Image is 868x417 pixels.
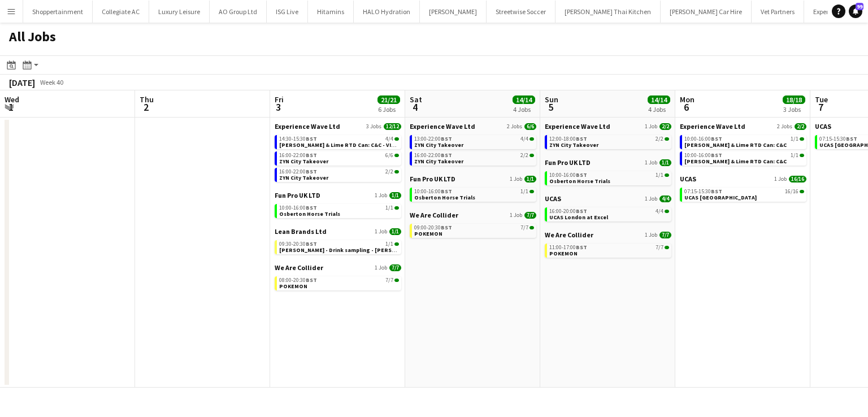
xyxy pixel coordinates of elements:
[813,101,828,114] span: 7
[420,1,487,23] button: [PERSON_NAME]
[279,158,328,165] span: ZYN City Takeover
[545,94,558,105] span: Sun
[819,136,857,142] span: 07:15-15:30
[279,169,317,175] span: 16:00-22:00
[414,141,463,149] span: ZYN City Takeover
[680,175,806,183] a: UCAS1 Job16/16
[441,135,452,142] span: BST
[410,175,536,211] div: Fun Pro UK LTD1 Job1/110:00-16:00BST1/1Osberton Horse Trials
[815,122,831,131] span: UCAS
[410,122,536,175] div: Experience Wave Ltd2 Jobs6/613:00-22:00BST4/4ZYN City Takeover16:00-22:00BST2/2ZYN City Takeover
[791,136,798,142] span: 1/1
[279,241,317,247] span: 09:30-20:30
[410,175,536,183] a: Fun Pro UK LTD1 Job1/1
[665,137,669,141] span: 2/2
[524,176,536,183] span: 1/1
[410,211,536,219] a: We Are Collider1 Job7/7
[414,194,475,201] span: Osberton Horse Trials
[680,122,806,175] div: Experience Wave Ltd2 Jobs2/210:00-16:00BST1/1[PERSON_NAME] & Lime RTD Can: C&C10:00-16:00BST1/1[P...
[659,232,671,238] span: 7/7
[279,141,437,149] span: Jameson Ginger & Lime RTD Can: C&C - VIRTUAL TRAINING
[267,1,308,23] button: ISG Live
[576,207,587,215] span: BST
[545,231,593,239] span: We Are Collider
[275,263,401,293] div: We Are Collider1 Job7/708:00-20:30BST7/7POKEMON
[549,136,587,142] span: 12:00-18:00
[389,264,401,271] span: 7/7
[37,78,66,86] span: Week 40
[645,123,657,130] span: 1 Job
[375,228,387,235] span: 1 Job
[389,192,401,199] span: 1/1
[576,135,587,142] span: BST
[656,172,663,178] span: 1/1
[680,122,806,131] a: Experience Wave Ltd2 Jobs2/2
[530,226,534,229] span: 7/7
[711,188,722,195] span: BST
[414,136,452,142] span: 13:00-22:00
[385,169,393,175] span: 2/2
[414,224,534,237] a: 09:00-20:30BST7/7POKEMON
[378,105,400,114] div: 6 Jobs
[410,211,458,219] span: We Are Collider
[414,230,442,237] span: POKEMON
[549,172,587,178] span: 10:00-16:00
[684,158,787,165] span: Jameson Ginger & Lime RTD Can: C&C
[275,227,327,236] span: Lean Brands Ltd
[93,1,149,23] button: Collegiate AC
[414,151,534,164] a: 16:00-22:00BST2/2ZYN City Takeover
[385,241,393,247] span: 1/1
[410,122,536,131] a: Experience Wave Ltd2 Jobs6/6
[711,135,722,142] span: BST
[306,276,317,284] span: BST
[306,204,317,211] span: BST
[9,77,35,88] div: [DATE]
[366,123,381,130] span: 3 Jobs
[275,263,323,272] span: We Are Collider
[354,1,420,23] button: HALO Hydration
[410,211,536,240] div: We Are Collider1 Job7/709:00-20:30BST7/7POKEMON
[684,135,804,148] a: 10:00-16:00BST1/1[PERSON_NAME] & Lime RTD Can: C&C
[800,190,804,193] span: 16/16
[414,135,534,148] a: 13:00-22:00BST4/4ZYN City Takeover
[680,94,695,105] span: Mon
[545,122,671,158] div: Experience Wave Ltd1 Job2/212:00-18:00BST2/2ZYN City Takeover
[414,153,452,158] span: 16:00-22:00
[275,122,401,191] div: Experience Wave Ltd3 Jobs12/1214:30-15:30BST4/4[PERSON_NAME] & Lime RTD Can: C&C - VIRTUAL TRAINI...
[645,196,657,202] span: 1 Job
[275,227,401,263] div: Lean Brands Ltd1 Job1/109:30-20:30BST1/1[PERSON_NAME] - Drink sampling - [PERSON_NAME]
[800,154,804,157] span: 1/1
[414,158,463,165] span: ZYN City Takeover
[410,175,455,183] span: Fun Pro UK LTD
[279,136,317,142] span: 14:30-15:30
[549,135,669,148] a: 12:00-18:00BST2/2ZYN City Takeover
[279,205,317,211] span: 10:00-16:00
[275,122,401,131] a: Experience Wave Ltd3 Jobs12/12
[549,141,598,149] span: ZYN City Takeover
[545,158,671,194] div: Fun Pro UK LTD1 Job1/110:00-16:00BST1/1Osberton Horse Trials
[279,174,328,181] span: ZYN City Takeover
[138,101,154,114] span: 2
[576,244,587,251] span: BST
[5,94,19,105] span: Wed
[279,204,399,217] a: 10:00-16:00BST1/1Osberton Horse Trials
[414,225,452,231] span: 09:00-20:30
[375,264,387,271] span: 1 Job
[394,242,399,246] span: 1/1
[684,136,722,142] span: 10:00-16:00
[210,1,267,23] button: AO Group Ltd
[306,240,317,247] span: BST
[645,232,657,238] span: 1 Job
[279,153,317,158] span: 16:00-22:00
[520,189,528,194] span: 1/1
[520,153,528,158] span: 2/2
[306,135,317,142] span: BST
[555,1,661,23] button: [PERSON_NAME] Thai Kitchen
[530,137,534,141] span: 4/4
[656,136,663,142] span: 2/2
[656,208,663,214] span: 4/4
[414,188,534,201] a: 10:00-16:00BST1/1Osberton Horse Trials
[549,208,587,214] span: 16:00-20:00
[549,244,669,257] a: 11:00-17:00BST7/7POKEMON
[661,1,752,23] button: [PERSON_NAME] Car Hire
